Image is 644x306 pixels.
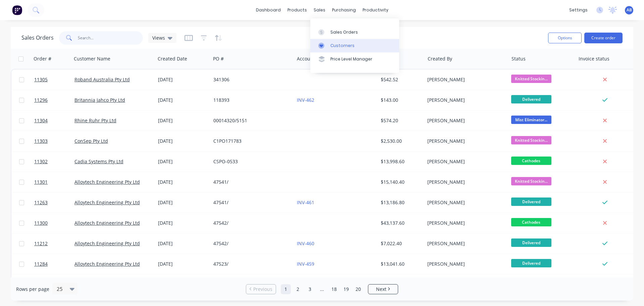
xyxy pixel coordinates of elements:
[34,111,74,131] a: 11304
[213,179,288,185] div: 47541/
[158,261,208,267] div: [DATE]
[34,192,74,213] a: 11263
[34,117,48,124] span: 11304
[512,55,526,62] div: Status
[297,240,314,247] a: INV-460
[34,254,74,274] a: 11284
[511,218,551,226] span: Cathodes
[381,158,420,165] div: $13,998.60
[330,29,358,35] div: Sales Orders
[34,76,48,83] span: 11305
[284,5,310,15] div: products
[381,220,420,226] div: $43,137.60
[297,97,314,103] a: INV-462
[34,274,74,295] a: 11276
[548,33,582,43] button: Options
[158,179,208,185] div: [DATE]
[34,179,48,185] span: 11301
[158,117,208,124] div: [DATE]
[293,284,303,294] a: Page 2
[74,55,110,62] div: Customer Name
[253,5,284,15] a: dashboard
[330,43,355,49] div: Customers
[427,138,502,144] div: [PERSON_NAME]
[34,172,74,192] a: 11301
[427,220,502,226] div: [PERSON_NAME]
[34,158,48,165] span: 11302
[158,240,208,247] div: [DATE]
[305,284,315,294] a: Page 3
[381,240,420,247] div: $7,022.40
[243,284,401,294] ul: Pagination
[330,56,372,62] div: Price Level Manager
[427,261,502,267] div: [PERSON_NAME]
[511,157,551,165] span: Cathodes
[297,199,314,206] a: INV-461
[381,97,420,103] div: $143.00
[329,5,359,15] div: purchasing
[317,284,327,294] a: Jump forward
[34,70,74,90] a: 11305
[213,55,224,62] div: PO #
[74,261,140,267] a: Alloytech Engineering Pty Ltd
[158,55,187,62] div: Created Date
[428,55,452,62] div: Created By
[511,259,551,267] span: Delivered
[566,5,591,15] div: settings
[213,138,288,144] div: C1PO171783
[381,261,420,267] div: $13,041.60
[381,199,420,206] div: $13,186.80
[376,286,386,293] span: Next
[213,261,288,267] div: 47523/
[152,34,165,41] span: Views
[511,95,551,103] span: Delivered
[381,179,420,185] div: $15,140.40
[74,158,123,165] a: Cadia Systems Pty Ltd
[310,52,399,66] a: Price Level Manager
[34,213,74,233] a: 11300
[368,286,398,293] a: Next page
[213,117,288,124] div: 00014320/5151
[511,198,551,206] span: Delivered
[158,138,208,144] div: [DATE]
[74,179,140,185] a: Alloytech Engineering Pty Ltd
[427,76,502,83] div: [PERSON_NAME]
[74,199,140,206] a: Alloytech Engineering Pty Ltd
[584,33,623,43] button: Create order
[34,233,74,254] a: 11212
[353,284,363,294] a: Page 20
[34,199,48,206] span: 11263
[310,25,399,39] a: Sales Orders
[427,97,502,103] div: [PERSON_NAME]
[246,286,276,293] a: Previous page
[427,179,502,185] div: [PERSON_NAME]
[78,31,143,45] input: Search...
[359,5,392,15] div: productivity
[158,158,208,165] div: [DATE]
[427,199,502,206] div: [PERSON_NAME]
[511,238,551,247] span: Delivered
[16,286,49,293] span: Rows per page
[627,7,632,13] span: AB
[341,284,351,294] a: Page 19
[511,116,551,124] span: Mist Eliminator...
[74,220,140,226] a: Alloytech Engineering Pty Ltd
[74,240,140,247] a: Alloytech Engineering Pty Ltd
[74,76,130,83] a: Roband Australia Pty Ltd
[34,97,48,103] span: 11296
[158,76,208,83] div: [DATE]
[511,136,551,144] span: Knitted Stockin...
[213,158,288,165] div: CSPO-0533
[381,117,420,124] div: $574.20
[297,55,341,62] div: Accounting Order #
[381,76,420,83] div: $542.52
[310,39,399,52] a: Customers
[74,97,125,103] a: Britannia Jahco Pty Ltd
[34,55,51,62] div: Order #
[297,261,314,267] a: INV-459
[34,138,48,144] span: 11303
[34,240,48,247] span: 11212
[381,138,420,144] div: $2,530.00
[427,117,502,124] div: [PERSON_NAME]
[74,138,108,144] a: ConSep Pty Ltd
